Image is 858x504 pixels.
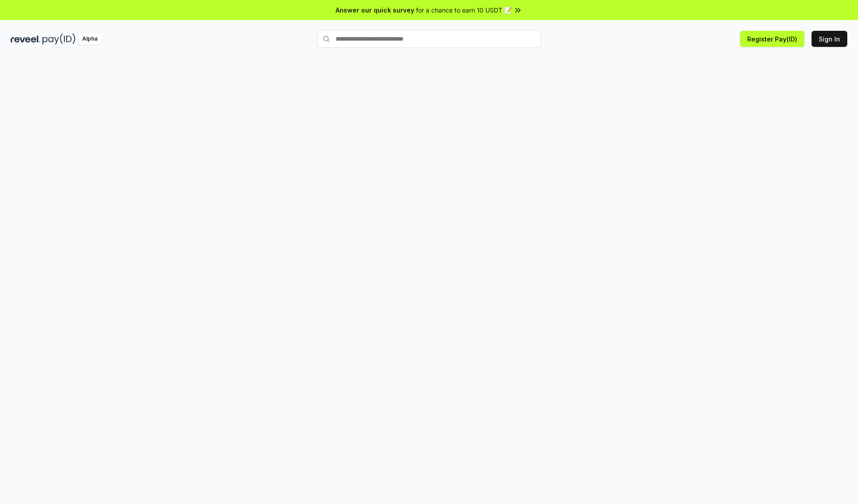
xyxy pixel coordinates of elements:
img: pay_id [42,33,76,45]
span: Answer our quick survey [336,5,414,15]
div: Alpha [77,33,102,45]
span: for a chance to earn 10 USDT 📝 [416,5,512,15]
button: Sign In [812,31,847,47]
button: Register Pay(ID) [740,31,804,47]
img: reveel_dark [11,33,41,45]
